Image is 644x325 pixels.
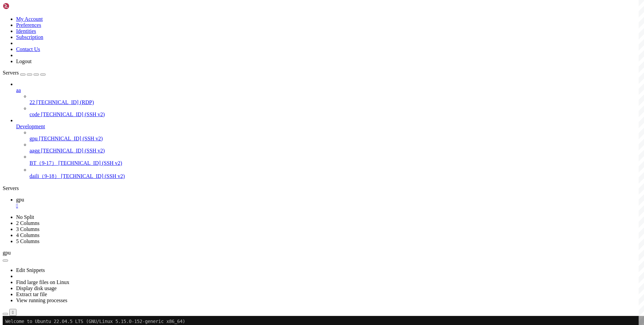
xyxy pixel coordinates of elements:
[3,142,556,148] x-row: Learn more about enabling ESM Apps service at [URL][DOMAIN_NAME]
[3,64,556,70] x-row: Swap usage: 0%
[3,70,19,76] span: Servers
[30,93,641,105] li: 22 [TECHNICAL_ID] (RDP)
[30,111,641,118] a: code [TECHNICAL_ID] (SSH v2)
[3,181,556,187] x-row: see /var/log/unattended-upgrades/unattended-upgrades.log
[9,309,16,316] button: 
[3,47,556,53] x-row: System load: 0.0 Processes: 145
[3,81,556,87] x-row: just raised the bar for easy, resilient and secure K8s cluster deployment.
[16,28,36,34] a: Identities
[16,46,40,52] a: Contact Us
[3,153,556,159] x-row: New release '24.04.3 LTS' available.
[3,14,556,19] x-row: * Documentation: [URL][DOMAIN_NAME]
[30,148,40,153] span: aagg
[16,214,34,220] a: No Split
[12,310,14,315] div: 
[16,22,41,28] a: Preferences
[16,124,641,130] a: Development
[41,111,105,117] span: [TECHNICAL_ID] (SSH v2)
[3,58,556,64] x-row: Memory usage: 2% IPv4 address for eth0: [TECHNICAL_ID]
[3,3,556,8] x-row: Welcome to Ubuntu 22.04.5 LTS (GNU/Linux 5.15.0-152-generic x86_64)
[16,81,641,118] li: aa
[30,160,57,166] span: BT（9-17）
[30,105,641,118] li: code [TECHNICAL_ID] (SSH v2)
[3,19,556,25] x-row: * Management: [URL][DOMAIN_NAME]
[3,250,11,256] span: gpu
[30,111,40,117] span: code
[30,173,641,180] a: daili（9-18） [TECHNICAL_ID] (SSH v2)
[16,197,641,209] a: gpu
[30,136,38,141] span: gpu
[16,118,641,180] li: Development
[16,279,69,285] a: Find large files on Linux
[30,130,641,142] li: gpu [TECHNICAL_ID] (SSH v2)
[16,203,641,209] a: 
[30,148,641,154] a: aagg [TECHNICAL_ID] (SSH v2)
[16,34,43,40] a: Subscription
[16,232,40,238] a: 4 Columns
[3,176,556,181] x-row: 1 updates could not be installed automatically. For more details,
[16,16,43,22] a: My Account
[16,297,67,303] a: View running processes
[3,70,46,76] a: Servers
[16,267,45,273] a: Edit Snippets
[3,92,556,98] x-row: [URL][DOMAIN_NAME]
[30,99,641,105] a: 22 [TECHNICAL_ID] (RDP)
[16,124,45,129] span: Development
[41,148,105,153] span: [TECHNICAL_ID] (SSH v2)
[3,3,41,9] img: Shellngn
[30,167,641,180] li: daili（9-18） [TECHNICAL_ID] (SSH v2)
[30,154,641,167] li: BT（9-17） [TECHNICAL_ID] (SSH v2)
[36,99,94,105] span: [TECHNICAL_ID] (RDP)
[16,291,47,297] a: Extract tar file
[3,25,556,31] x-row: * Support: [URL][DOMAIN_NAME]
[3,137,556,142] x-row: 2 additional security updates can be applied with ESM Apps.
[3,75,556,81] x-row: * Strictly confined Kubernetes makes edge and IoT secure. Learn how MicroK8s
[3,120,556,126] x-row: 4 of these updates are standard security updates.
[16,87,641,93] a: aa
[16,285,57,291] a: Display disk usage
[39,136,103,141] span: [TECHNICAL_ID] (SSH v2)
[3,36,556,42] x-row: System information as of [DATE]
[16,197,24,202] span: gpu
[93,215,96,221] div: (32, 38)
[58,160,122,166] span: [TECHNICAL_ID] (SSH v2)
[3,215,556,221] x-row: root@iZj6c1f8thfjay60q9zkvcZ:~#
[16,87,21,93] span: aa
[3,53,556,59] x-row: Usage of /: 40.5% of 39.01GB Users logged in: 0
[3,159,556,165] x-row: Run 'do-release-upgrade' to upgrade to it.
[30,99,35,105] span: 22
[61,173,125,179] span: [TECHNICAL_ID] (SSH v2)
[3,126,556,131] x-row: To see these additional updates run: apt list --upgradable
[3,103,556,109] x-row: Expanded Security Maintenance for Applications is not enabled.
[30,173,60,179] span: daili（9-18）
[30,142,641,154] li: aagg [TECHNICAL_ID] (SSH v2)
[16,220,40,226] a: 2 Columns
[3,198,556,204] x-row: Welcome to Alibaba Cloud Elastic Compute Service !
[3,209,556,215] x-row: Last login: [DATE] from [TECHNICAL_ID]
[3,185,641,191] div: Servers
[3,114,556,120] x-row: 7 updates can be applied immediately.
[30,160,641,167] a: BT（9-17） [TECHNICAL_ID] (SSH v2)
[16,58,32,64] a: Logout
[16,238,40,244] a: 5 Columns
[30,136,641,142] a: gpu [TECHNICAL_ID] (SSH v2)
[16,226,40,232] a: 3 Columns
